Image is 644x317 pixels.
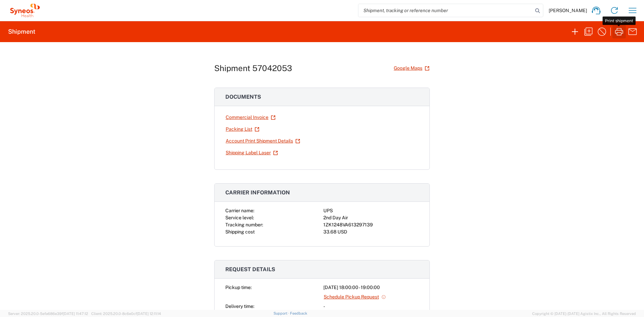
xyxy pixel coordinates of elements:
[91,312,161,316] span: Client: 2025.20.0-8c6e0cf
[323,284,419,291] div: [DATE] 18:00:00 - 19:00:00
[225,135,300,147] a: Account Print Shipment Details
[532,311,636,317] span: Copyright © [DATE]-[DATE] Agistix Inc., All Rights Reserved
[225,215,254,220] span: Service level:
[225,94,261,100] span: Documents
[225,229,255,234] span: Shipping cost
[323,291,386,303] a: Schedule Pickup Request
[273,311,290,315] a: Support
[63,312,88,316] span: [DATE] 11:47:12
[323,207,419,214] div: UPS
[323,214,419,221] div: 2nd Day Air
[323,221,419,228] div: 1ZK1248VA613297139
[323,228,419,235] div: 33.68 USD
[225,266,275,273] span: Request details
[290,311,307,315] a: Feedback
[225,285,252,290] span: Pickup time:
[393,62,430,74] a: Google Maps
[225,112,276,123] a: Commercial Invoice
[225,123,260,135] a: Packing List
[225,147,278,159] a: Shipping Label Laser
[137,312,161,316] span: [DATE] 12:11:14
[549,7,587,13] span: [PERSON_NAME]
[225,222,263,227] span: Tracking number:
[8,28,35,36] h2: Shipment
[225,208,254,213] span: Carrier name:
[323,303,419,310] div: -
[225,304,254,309] span: Delivery time:
[225,189,290,196] span: Carrier information
[8,312,88,316] span: Server: 2025.20.0-5efa686e39f
[214,63,292,73] h1: Shipment 57042053
[358,4,533,17] input: Shipment, tracking or reference number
